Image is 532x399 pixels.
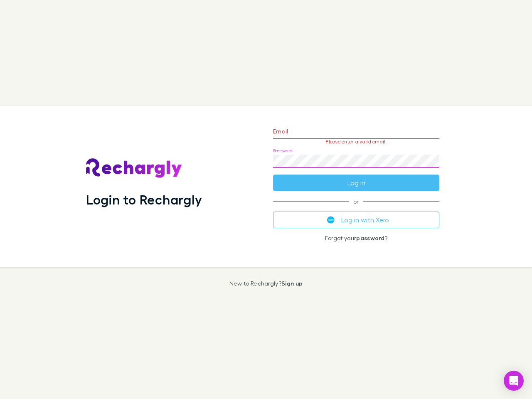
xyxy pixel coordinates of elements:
[273,212,439,228] button: Log in with Xero
[86,192,202,207] h1: Login to Rechargly
[86,158,182,178] img: Rechargly's Logo
[229,280,303,287] p: New to Rechargly?
[281,280,303,287] a: Sign up
[273,148,293,154] label: Password
[273,139,439,145] p: Please enter a valid email.
[273,175,439,191] button: Log in
[273,235,439,241] p: Forgot your ?
[504,371,524,391] div: Open Intercom Messenger
[273,201,439,202] span: or
[327,216,335,224] img: Xero's logo
[356,234,384,241] a: password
